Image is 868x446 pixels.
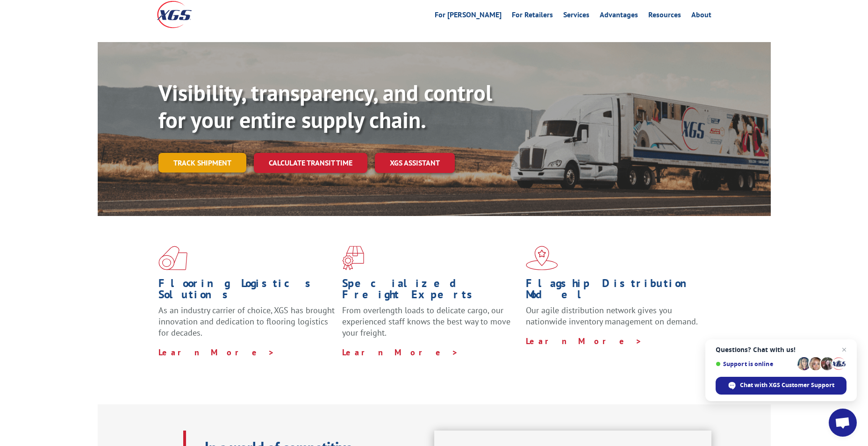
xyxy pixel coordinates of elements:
[839,344,850,355] span: Close chat
[342,246,364,270] img: xgs-icon-focused-on-flooring-red
[342,278,519,305] h1: Specialized Freight Experts
[716,346,846,353] span: Questions? Chat with us!
[526,278,703,305] h1: Flagship Distribution Model
[158,153,246,173] a: Track shipment
[158,78,492,134] b: Visibility, transparency, and control for your entire supply chain.
[158,305,335,338] span: As an industry carrier of choice, XGS has brought innovation and dedication to flooring logistics...
[829,409,857,437] div: Open chat
[740,381,834,389] span: Chat with XGS Customer Support
[342,305,519,346] p: From overlength loads to delicate cargo, our experienced staff knows the best way to move your fr...
[716,360,794,367] span: Support is online
[512,11,553,22] a: For Retailers
[342,347,459,358] a: Learn More >
[158,246,187,270] img: xgs-icon-total-supply-chain-intelligence-red
[158,278,335,305] h1: Flooring Logistics Solutions
[375,153,455,173] a: XGS ASSISTANT
[563,11,589,22] a: Services
[435,11,502,22] a: For [PERSON_NAME]
[600,11,638,22] a: Advantages
[526,246,558,270] img: xgs-icon-flagship-distribution-model-red
[716,377,846,395] div: Chat with XGS Customer Support
[691,11,711,22] a: About
[526,305,698,327] span: Our agile distribution network gives you nationwide inventory management on demand.
[254,153,367,173] a: Calculate transit time
[158,347,275,358] a: Learn More >
[648,11,681,22] a: Resources
[526,336,642,346] a: Learn More >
